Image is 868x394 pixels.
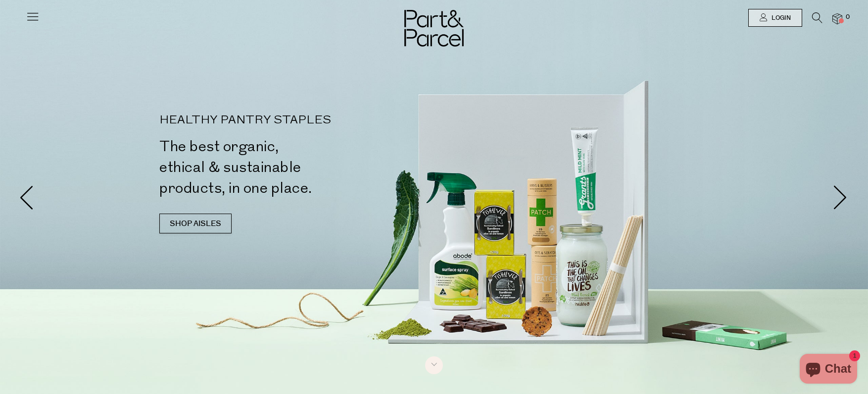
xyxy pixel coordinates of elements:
[769,14,791,22] span: Login
[404,10,464,47] img: Part&Parcel
[832,13,842,24] a: 0
[159,136,438,199] h2: The best organic, ethical & sustainable products, in one place.
[797,354,860,386] inbox-online-store-chat: Shopify online store chat
[159,214,232,233] a: SHOP AISLES
[843,13,852,22] span: 0
[159,114,438,126] p: HEALTHY PANTRY STAPLES
[748,9,802,27] a: Login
